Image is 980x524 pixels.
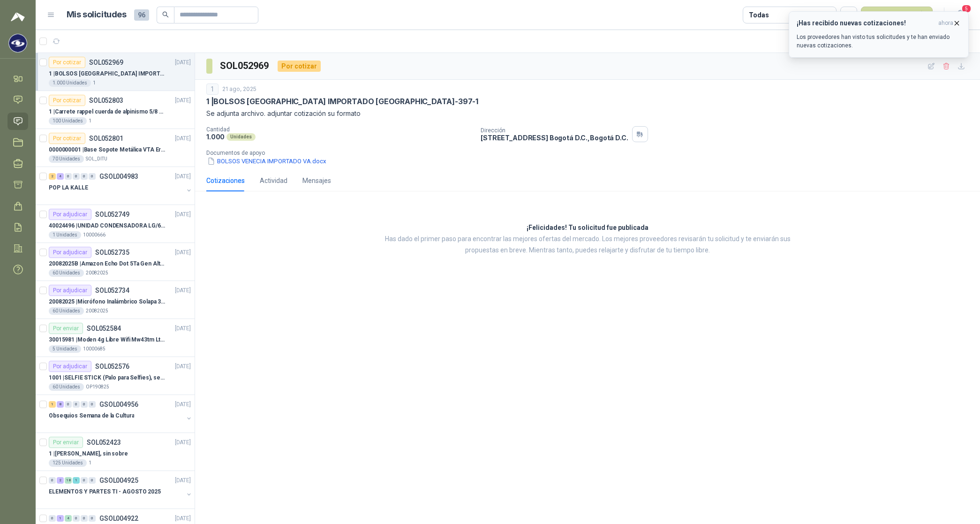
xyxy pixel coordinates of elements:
p: SOL052969 [89,59,123,66]
div: Por enviar [49,323,83,334]
a: 2 4 0 0 0 0 GSOL004983[DATE] POP LA KALLE [49,171,193,201]
div: 0 [89,173,96,180]
div: Por cotizar [49,95,85,106]
span: search [162,11,169,18]
div: Cotizaciones [206,175,245,186]
div: 0 [89,401,96,408]
a: Por adjudicarSOL052576[DATE] 1001 |SELFIE STICK (Palo para Selfies), segun link adjunto60 Unidade... [36,357,195,395]
div: 1.000 Unidades [49,79,91,87]
a: Por adjudicarSOL052735[DATE] 20082025B |Amazon Echo Dot 5Ta Gen Altavoz Inteligente Alexa Azul60 ... [36,243,195,281]
span: ahora [938,19,953,27]
p: 1 | Carrete rappel cuerda de alpinismo 5/8 negra 16mm [49,107,166,116]
p: GSOL004983 [99,173,138,180]
div: 1 [206,84,219,95]
div: 0 [65,173,72,180]
p: 40024496 | UNIDAD CONDENSADORA LG/60,000BTU/220V/R410A: I [49,221,166,230]
div: 2 [49,173,56,180]
div: 0 [81,401,88,408]
p: 1001 | SELFIE STICK (Palo para Selfies), segun link adjunto [49,373,166,382]
div: 0 [81,515,88,522]
div: 60 Unidades [49,269,84,277]
p: SOL052803 [89,97,123,104]
div: 125 Unidades [49,459,87,467]
img: Company Logo [9,34,27,52]
p: SOL052734 [95,287,129,294]
div: 0 [89,515,96,522]
p: 21 ago, 2025 [222,85,256,94]
div: 8 [57,401,64,408]
p: SOL052584 [87,325,121,332]
div: 0 [73,401,80,408]
p: 1 | BOLSOS [GEOGRAPHIC_DATA] IMPORTADO [GEOGRAPHIC_DATA]-397-1 [49,69,166,78]
span: 96 [134,9,149,21]
div: 1 [57,515,64,522]
p: [DATE] [175,172,191,181]
div: 60 Unidades [49,307,84,315]
h1: Mis solicitudes [67,8,127,22]
div: 0 [89,477,96,484]
p: [DATE] [175,362,191,371]
div: 4 [57,173,64,180]
p: SOL052801 [89,135,123,142]
p: 1 | BOLSOS [GEOGRAPHIC_DATA] IMPORTADO [GEOGRAPHIC_DATA]-397-1 [206,97,478,106]
p: [DATE] [175,210,191,219]
p: 20082025 | Micrófono Inalámbrico Solapa 3 En 1 Profesional F11-2 X2 [49,297,166,306]
div: 0 [73,515,80,522]
button: Nueva solicitud [861,7,933,23]
div: Unidades [226,133,256,141]
img: Logo peakr [11,11,25,23]
div: 70 Unidades [49,155,84,163]
span: 5 [961,4,972,13]
button: ¡Has recibido nuevas cotizaciones!ahora Los proveedores han visto tus solicitudes y te han enviad... [789,11,969,58]
p: SOL052735 [95,249,129,256]
div: Por cotizar [49,57,85,68]
p: [DATE] [175,134,191,143]
p: Has dado el primer paso para encontrar las mejores ofertas del mercado. Los mejores proveedores r... [372,234,803,256]
p: SOL052749 [95,211,129,218]
p: SOL_DITU [86,155,107,163]
div: 2 [57,477,64,484]
div: 0 [49,477,56,484]
div: 1 [49,401,56,408]
p: Obsequios Semana de la Cultura [49,411,134,420]
div: Por cotizar [49,133,85,144]
div: Por adjudicar [49,209,91,220]
div: Todas [749,10,769,20]
p: GSOL004925 [99,477,138,484]
p: Documentos de apoyo [206,150,976,156]
a: Por enviarSOL052584[DATE] 30015981 |Moden 4g Libre Wifi Mw43tm Lte Router Móvil Internet 5ghz5 Un... [36,319,195,357]
p: 20082025 [86,307,108,315]
div: 0 [65,401,72,408]
p: 10000666 [83,231,106,239]
p: [DATE] [175,248,191,257]
div: 1 [73,477,80,484]
a: 1 8 0 0 0 0 GSOL004956[DATE] Obsequios Semana de la Cultura [49,399,193,429]
p: POP LA KALLE [49,183,88,192]
p: 10000685 [83,345,106,353]
a: 0 2 18 1 0 0 GSOL004925[DATE] ELEMENTOS Y PARTES TI - AGOSTO 2025 [49,475,193,505]
div: 100 Unidades [49,117,87,125]
div: Mensajes [302,175,331,186]
a: Por cotizarSOL052969[DATE] 1 |BOLSOS [GEOGRAPHIC_DATA] IMPORTADO [GEOGRAPHIC_DATA]-397-11.000 Uni... [36,53,195,91]
p: 20082025 [86,269,108,277]
p: 1.000 [206,133,225,141]
div: 0 [81,477,88,484]
p: SOL052576 [95,363,129,370]
p: GSOL004922 [99,515,138,522]
p: [DATE] [175,438,191,447]
div: Por adjudicar [49,285,91,296]
div: 0 [73,173,80,180]
div: 60 Unidades [49,383,84,391]
p: [DATE] [175,476,191,485]
div: Por enviar [49,437,83,448]
div: Por adjudicar [49,247,91,258]
div: Por cotizar [278,61,321,72]
p: ELEMENTOS Y PARTES TI - AGOSTO 2025 [49,487,161,496]
a: Por cotizarSOL052801[DATE] 0000000001 |Base Sopote Metálica VTA Ergonómica Retráctil para Portáti... [36,129,195,167]
div: 5 Unidades [49,345,81,353]
div: 0 [81,173,88,180]
a: Por cotizarSOL052803[DATE] 1 |Carrete rappel cuerda de alpinismo 5/8 negra 16mm100 Unidades1 [36,91,195,129]
p: 0000000001 | Base Sopote Metálica VTA Ergonómica Retráctil para Portátil [49,145,166,154]
a: Por adjudicarSOL052734[DATE] 20082025 |Micrófono Inalámbrico Solapa 3 En 1 Profesional F11-2 X260... [36,281,195,319]
p: Se adjunta archivo. adjuntar cotización su formato [206,108,969,119]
